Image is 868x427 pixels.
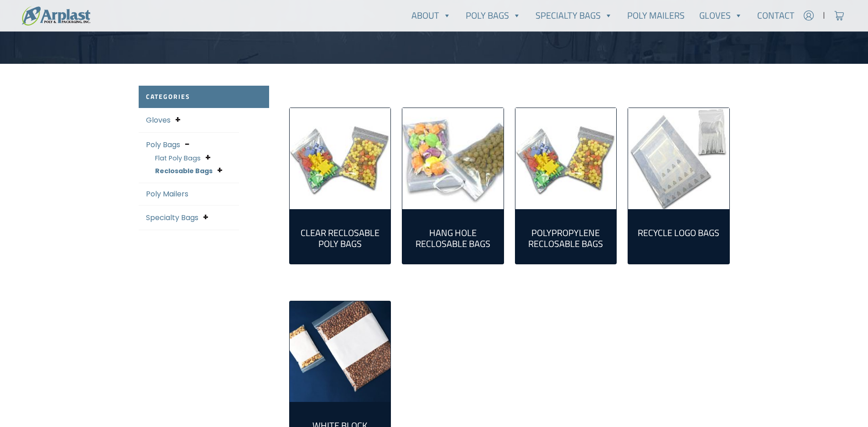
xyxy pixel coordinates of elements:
a: Poly Mailers [620,6,692,25]
a: Visit product category Clear Reclosable Poly Bags [290,108,391,209]
a: Poly Bags [146,139,180,150]
h2: Categories [139,86,269,108]
a: Visit product category White Block Reclosable Bags [290,301,391,402]
a: Gloves [692,6,750,25]
img: Hang Hole Reclosable Bags [402,108,504,209]
img: Recycle Logo Bags [628,108,729,209]
span: | [823,10,825,21]
img: logo [22,6,90,26]
h2: Hang Hole Reclosable Bags [410,227,496,249]
a: Visit product category Hang Hole Reclosable Bags [410,216,496,257]
a: Flat Poly Bags [155,154,201,163]
a: About [404,6,458,25]
h2: Clear Reclosable Poly Bags [297,227,384,249]
img: Clear Reclosable Poly Bags [290,108,391,209]
a: Specialty Bags [146,212,198,223]
a: Visit product category Recycle Logo Bags [628,108,729,209]
a: Gloves [146,115,171,125]
img: Polypropylene Reclosable Bags [515,108,617,209]
a: Visit product category Hang Hole Reclosable Bags [402,108,504,209]
a: Poly Mailers [146,189,188,199]
a: Visit product category Polypropylene Reclosable Bags [515,108,617,209]
a: Poly Bags [458,6,528,25]
img: White Block Reclosable Bags [290,301,391,402]
a: Reclosable Bags [155,166,213,175]
a: Visit product category Recycle Logo Bags [635,216,722,246]
h2: Polypropylene Reclosable Bags [523,227,609,249]
a: Visit product category Clear Reclosable Poly Bags [297,216,384,257]
a: Specialty Bags [528,6,620,25]
h2: Recycle Logo Bags [635,227,722,238]
a: Visit product category Polypropylene Reclosable Bags [523,216,609,257]
a: Contact [750,6,802,25]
